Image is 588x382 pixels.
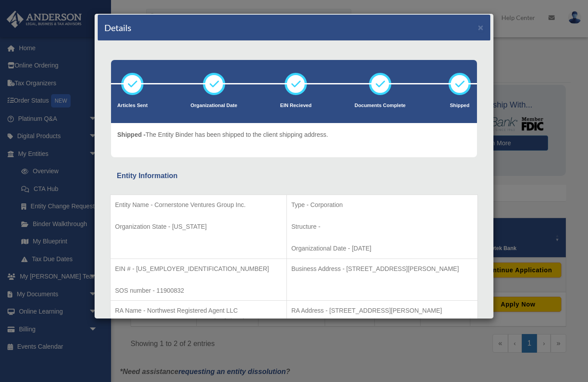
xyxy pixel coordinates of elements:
[115,221,282,232] p: Organization State - [US_STATE]
[291,263,473,275] p: Business Address - [STREET_ADDRESS][PERSON_NAME]
[291,221,473,232] p: Structure -
[478,23,484,32] button: ×
[115,285,282,296] p: SOS number - 11900832
[117,170,471,182] div: Entity Information
[117,129,328,140] p: The Entity Binder has been shipped to the client shipping address.
[104,21,131,34] h4: Details
[291,305,473,316] p: RA Address - [STREET_ADDRESS][PERSON_NAME]
[291,199,473,211] p: Type - Corporation
[449,101,471,110] p: Shipped
[115,199,282,211] p: Entity Name - Cornerstone Ventures Group Inc.
[117,101,147,110] p: Articles Sent
[115,305,282,316] p: RA Name - Northwest Registered Agent LLC
[354,101,405,110] p: Documents Complete
[191,101,237,110] p: Organizational Date
[291,243,473,254] p: Organizational Date - [DATE]
[280,101,312,110] p: EIN Recieved
[115,263,282,275] p: EIN # - [US_EMPLOYER_IDENTIFICATION_NUMBER]
[117,131,146,138] span: Shipped -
